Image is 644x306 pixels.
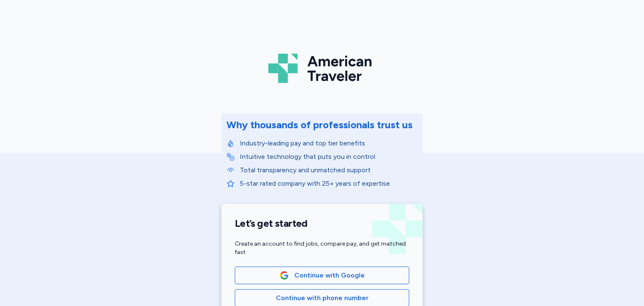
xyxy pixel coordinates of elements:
[280,271,289,280] img: Google Logo
[240,138,418,148] p: Industry-leading pay and top tier benefits
[276,293,369,303] span: Continue with phone number
[268,50,376,86] img: Logo
[226,118,413,132] div: Why thousands of professionals trust us
[240,165,418,175] p: Total transparency and unmatched support
[235,267,409,284] button: Google LogoContinue with Google
[240,152,418,162] p: Intuitive technology that puts you in control
[240,179,418,189] p: 5-star rated company with 25+ years of expertise
[294,270,365,280] span: Continue with Google
[235,217,409,230] h1: Let’s get started
[235,240,409,257] div: Create an account to find jobs, compare pay, and get matched fast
